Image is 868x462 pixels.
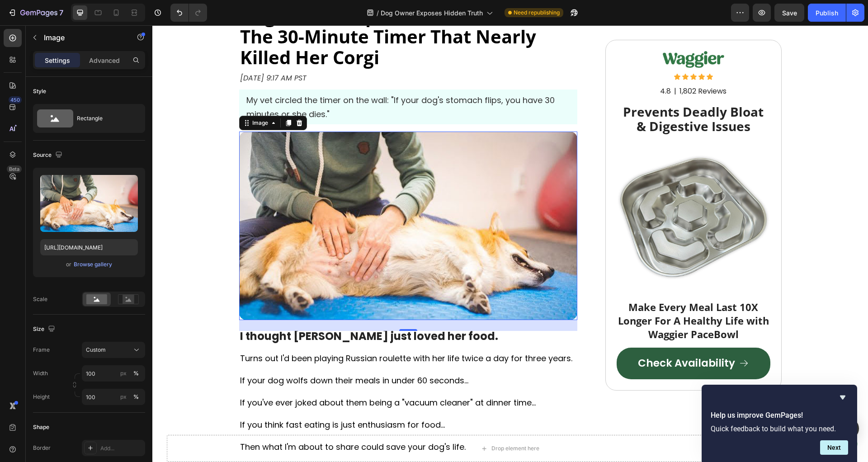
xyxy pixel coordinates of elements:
[33,149,64,161] div: Source
[77,108,132,129] div: Rectangle
[152,25,868,462] iframe: Design area
[40,239,138,255] input: https://example.com/image.jpg
[4,4,67,22] button: 7
[86,346,106,354] span: Custom
[816,8,838,18] div: Publish
[87,64,425,99] div: Rich Text Editor. Editing area: main
[74,260,112,269] div: Browse gallery
[33,346,50,354] label: Frame
[118,391,129,402] button: %
[33,444,51,452] div: Border
[7,165,22,173] div: Beta
[88,349,316,361] span: If your dog wolfs down their meals in under 60 seconds...
[88,303,346,318] strong: I thought [PERSON_NAME] just loved her food.
[66,259,71,270] span: or
[377,8,379,18] span: /
[133,393,139,401] div: %
[510,26,572,42] img: gempages_579706557655155460-5cd883a9-46c8-472b-9f6a-623c367ba313.png
[464,274,618,317] h2: Rich Text Editor. Editing area: main
[33,295,47,303] div: Scale
[88,47,154,58] i: [DATE] 9:17 AM PST
[486,331,583,345] p: Check Availability
[118,368,129,379] button: %
[486,331,583,345] div: Rich Text Editor. Editing area: main
[33,393,50,401] label: Height
[9,96,22,104] div: 450
[88,327,420,339] span: Turns out I'd been playing Russian roulette with her life twice a day for three years.
[782,9,797,17] span: Save
[508,61,519,71] p: 4.8
[527,61,574,71] p: 1,802 Reviews
[133,369,139,377] div: %
[170,4,207,22] div: Undo/Redo
[526,61,575,72] div: Rich Text Editor. Editing area: main
[33,369,48,377] label: Width
[45,56,70,65] p: Settings
[120,393,127,401] div: px
[131,368,142,379] button: px
[88,394,292,405] span: If you think fast eating is just enthusiasm for food...
[465,80,617,109] p: ⁠⁠⁠⁠⁠⁠⁠
[82,342,145,358] button: Custom
[808,4,846,22] button: Publish
[33,87,46,95] div: Style
[44,32,121,43] p: Image
[514,9,560,17] span: Need republishing
[98,94,118,102] div: Image
[73,260,113,269] button: Browse gallery
[711,424,848,433] p: Quick feedback to build what you need.
[59,7,63,18] p: 7
[711,410,848,421] h2: Help us improve GemPages!
[464,115,618,269] img: gempages_579706557655155460-f3719259-aeeb-48c9-bc21-861276ec9403.jpg
[711,392,848,455] div: Help us improve GemPages!
[466,275,617,316] strong: Make Every Meal Last 10X Longer For A Healthy Life with Waggier PaceBowl
[837,392,848,403] button: Hide survey
[100,444,143,453] div: Add...
[82,365,145,382] input: px%
[464,322,618,354] a: Rich Text Editor. Editing area: main
[381,8,483,18] span: Dog Owner Exposes Hidden Truth
[774,4,804,22] button: Save
[40,175,138,232] img: preview-image
[87,106,425,294] img: gempages_579706557655155460-18501f23-4284-41f3-a748-fc95e99157ac.jpg
[33,323,57,335] div: Size
[94,69,402,94] span: My vet circled the timer on the wall: "If your dog's stomach flips, you have 30 minutes or she di...
[522,61,524,71] p: |
[471,78,611,109] strong: Prevents Deadly Bloat & Digestive Issues
[820,440,848,455] button: Next question
[465,275,617,316] p: ⁠⁠⁠⁠⁠⁠⁠
[88,372,383,383] span: If you've ever joked about them being a "vacuum cleaner" at dinner time...
[89,56,120,65] p: Advanced
[82,389,145,405] input: px%
[464,79,618,110] h2: Rich Text Editor. Editing area: main
[33,423,49,431] div: Shape
[131,391,142,402] button: px
[120,369,127,377] div: px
